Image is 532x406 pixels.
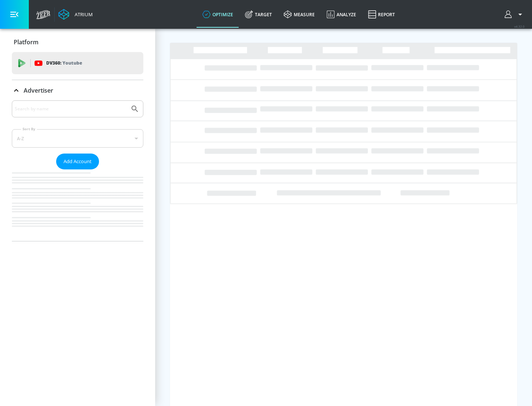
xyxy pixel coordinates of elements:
div: Advertiser [12,100,143,241]
label: Sort By [21,127,37,131]
nav: list of Advertiser [12,169,143,241]
button: Add Account [56,154,99,169]
span: v 4.32.0 [514,24,525,28]
a: Target [239,1,278,28]
a: Report [362,1,401,28]
p: DV360: [46,59,82,67]
p: Youtube [62,59,82,67]
a: Analyze [321,1,362,28]
div: DV360: Youtube [12,52,143,74]
p: Advertiser [24,86,53,94]
a: optimize [197,1,239,28]
div: Atrium [72,11,93,18]
div: Platform [12,32,143,52]
span: Add Account [64,157,92,166]
a: Atrium [58,9,93,20]
div: A-Z [12,129,143,148]
div: Advertiser [12,80,143,101]
p: Platform [14,38,38,46]
input: Search by name [15,104,127,114]
a: measure [278,1,321,28]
